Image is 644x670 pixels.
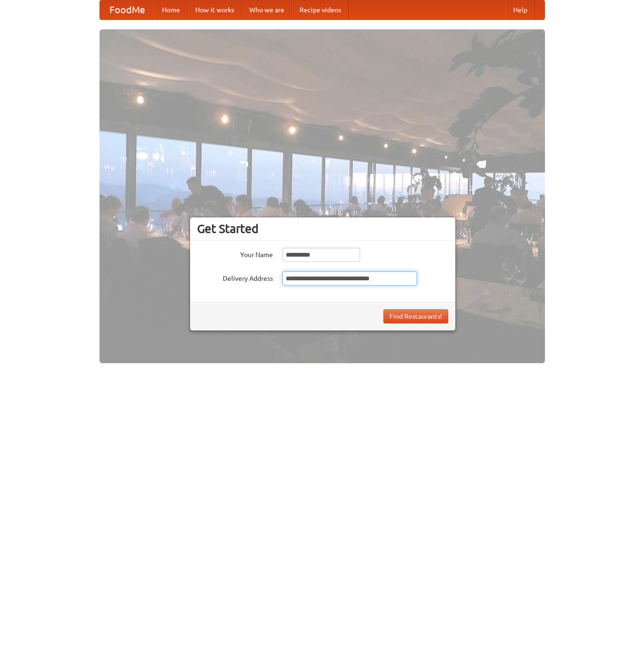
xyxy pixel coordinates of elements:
a: FoodMe [100,0,154,19]
label: Your Name [197,248,273,259]
a: Help [506,0,535,19]
a: How it works [188,0,242,19]
h3: Get Started [197,222,448,236]
a: Who we are [242,0,292,19]
a: Home [154,0,188,19]
label: Delivery Address [197,271,273,283]
a: Recipe videos [292,0,349,19]
button: Find Restaurants! [383,309,448,323]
